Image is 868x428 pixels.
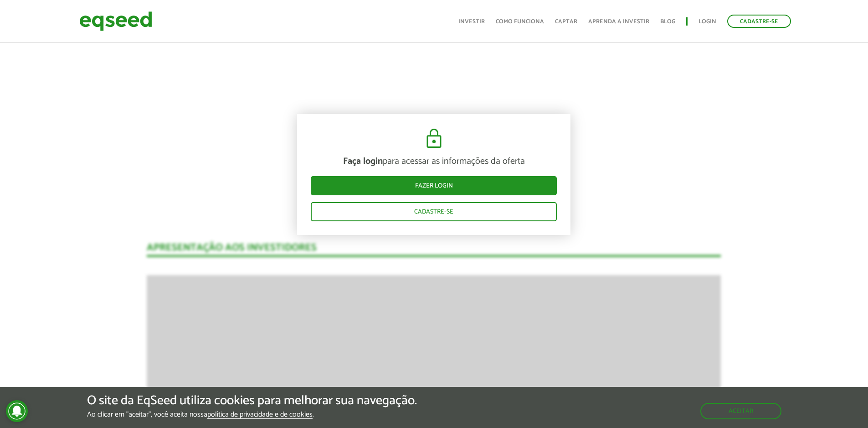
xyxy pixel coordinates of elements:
[79,9,152,33] img: EqSeed
[727,15,791,28] a: Cadastre-se
[311,176,557,195] a: Fazer login
[555,19,577,25] a: Captar
[588,19,649,25] a: Aprenda a investir
[311,156,557,167] p: para acessar as informações da oferta
[496,19,544,25] a: Como funciona
[87,394,417,408] h5: O site da EqSeed utiliza cookies para melhorar sua navegação.
[207,411,313,419] a: política de privacidade e de cookies
[87,410,417,419] p: Ao clicar em "aceitar", você aceita nossa .
[343,154,383,169] strong: Faça login
[458,19,485,25] a: Investir
[700,403,781,419] button: Aceitar
[423,128,445,150] img: cadeado.svg
[311,202,557,221] a: Cadastre-se
[660,19,675,25] a: Blog
[699,19,716,25] a: Login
